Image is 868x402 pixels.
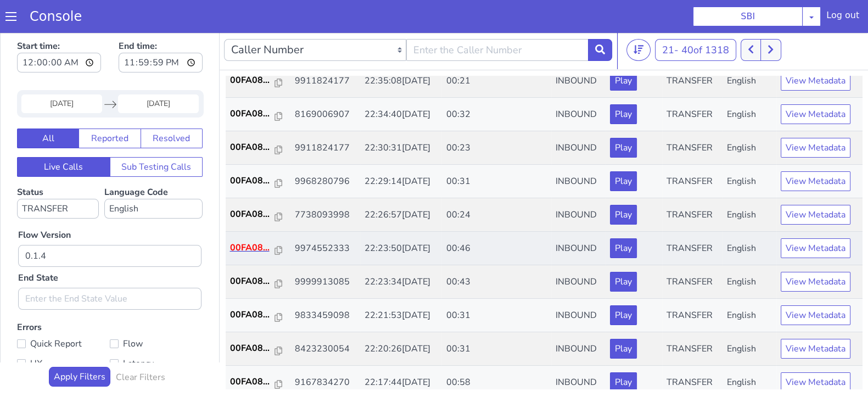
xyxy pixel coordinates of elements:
[230,110,286,124] a: 00FA08...
[16,6,95,21] a: Console
[290,202,360,235] td: 9974552333
[18,198,71,211] label: Flow Version
[610,141,637,161] button: Play
[441,135,551,168] td: 00:31
[110,127,203,147] button: Sub Testing Calls
[441,34,551,68] td: 00:21
[360,101,442,135] td: 22:30:31[DATE]
[230,177,286,191] a: 00FA08...
[230,77,275,90] p: 00FA08...
[17,169,99,188] select: Status
[441,235,551,269] td: 00:43
[18,258,201,280] input: Enter the End State Value
[722,34,776,68] td: English
[781,141,850,161] button: View Metadata
[141,98,203,118] button: Resolved
[441,101,551,135] td: 00:23
[290,269,360,302] td: 9833459098
[693,4,803,24] button: SBI
[610,275,637,295] button: Play
[119,6,203,46] label: End time:
[441,68,551,101] td: 00:32
[230,211,286,224] a: 00FA08...
[551,336,606,369] td: INBOUND
[551,302,606,336] td: INBOUND
[17,23,101,42] input: Start time:
[17,326,110,341] label: UX
[662,235,722,269] td: TRANSFER
[230,177,275,191] p: 00FA08...
[230,311,275,325] p: 00FA08...
[610,242,637,261] button: Play
[360,135,442,168] td: 22:29:14[DATE]
[551,101,606,135] td: INBOUND
[230,144,275,157] p: 00FA08...
[406,9,589,31] input: Enter the Caller Number
[662,269,722,302] td: TRANSFER
[826,6,859,24] div: Log out
[781,41,850,60] button: View Metadata
[722,135,776,168] td: English
[662,336,722,369] td: TRANSFER
[662,202,722,235] td: TRANSFER
[662,135,722,168] td: TRANSFER
[230,211,275,224] p: 00FA08...
[116,342,165,353] h6: Clear Filters
[290,135,360,168] td: 9968280796
[17,98,79,118] button: All
[551,68,606,101] td: INBOUND
[360,302,442,336] td: 22:20:26[DATE]
[290,68,360,101] td: 8169006907
[610,175,637,194] button: Play
[610,108,637,127] button: Play
[110,306,203,321] label: Flow
[722,302,776,336] td: English
[662,68,722,101] td: TRANSFER
[360,168,442,202] td: 22:26:57[DATE]
[360,202,442,235] td: 22:23:50[DATE]
[551,202,606,235] td: INBOUND
[781,242,850,261] button: View Metadata
[781,208,850,228] button: View Metadata
[230,311,286,325] a: 00FA08...
[17,306,110,321] label: Quick Report
[104,169,203,188] select: Language Code
[79,98,141,118] button: Reported
[290,101,360,135] td: 9911824177
[104,156,203,188] label: Language Code
[360,34,442,68] td: 22:35:08[DATE]
[781,175,850,194] button: View Metadata
[551,34,606,68] td: INBOUND
[230,43,275,57] p: 00FA08...
[119,23,203,42] input: End time:
[230,144,286,157] a: 00FA08...
[17,156,99,188] label: Status
[441,202,551,235] td: 00:46
[551,269,606,302] td: INBOUND
[360,235,442,269] td: 22:23:34[DATE]
[610,74,637,94] button: Play
[290,168,360,202] td: 7738093998
[290,336,360,369] td: 9167834270
[610,208,637,228] button: Play
[662,302,722,336] td: TRANSFER
[360,68,442,101] td: 22:34:40[DATE]
[610,342,637,362] button: Play
[781,74,850,94] button: View Metadata
[722,269,776,302] td: English
[21,64,102,83] input: Start Date
[781,309,850,328] button: View Metadata
[110,326,203,341] label: Latency
[441,269,551,302] td: 00:31
[230,244,286,258] a: 00FA08...
[662,34,722,68] td: TRANSFER
[551,135,606,168] td: INBOUND
[230,110,275,124] p: 00FA08...
[230,345,275,358] p: 00FA08...
[360,336,442,369] td: 22:17:44[DATE]
[230,244,275,258] p: 00FA08...
[610,309,637,328] button: Play
[662,168,722,202] td: TRANSFER
[781,275,850,295] button: View Metadata
[18,241,58,254] label: End State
